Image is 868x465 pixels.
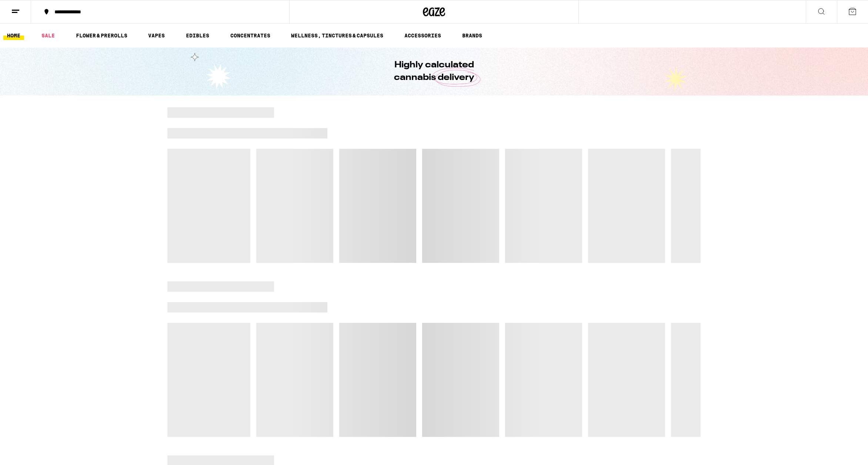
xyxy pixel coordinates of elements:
[401,31,445,40] a: ACCESSORIES
[38,31,59,40] a: SALE
[373,59,495,84] h1: Highly calculated cannabis delivery
[3,31,24,40] a: HOME
[287,31,387,40] a: WELLNESS, TINCTURES & CAPSULES
[72,31,131,40] a: FLOWER & PREROLLS
[458,31,486,40] a: BRANDS
[182,31,213,40] a: EDIBLES
[227,31,274,40] a: CONCENTRATES
[144,31,168,40] a: VAPES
